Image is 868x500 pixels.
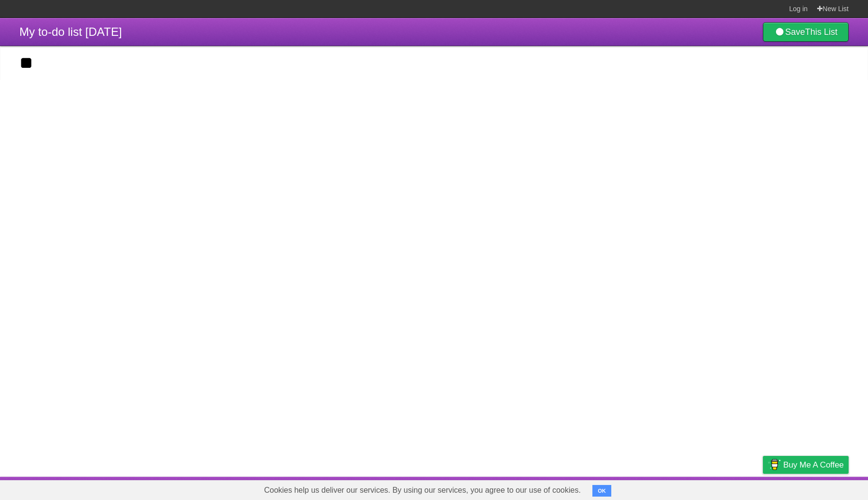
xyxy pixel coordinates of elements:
b: This List [805,27,837,37]
a: SaveThis List [763,22,849,42]
img: Buy me a coffee [768,456,781,473]
span: Buy me a coffee [783,456,844,473]
a: About [634,479,654,498]
a: Developers [666,479,705,498]
span: Cookies help us deliver our services. By using our services, you agree to our use of cookies. [254,481,590,500]
a: Privacy [750,479,775,498]
span: My to-do list [DATE] [19,25,122,38]
a: Terms [717,479,739,498]
button: OK [592,485,611,497]
a: Suggest a feature [788,479,849,498]
a: Buy me a coffee [763,456,849,474]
